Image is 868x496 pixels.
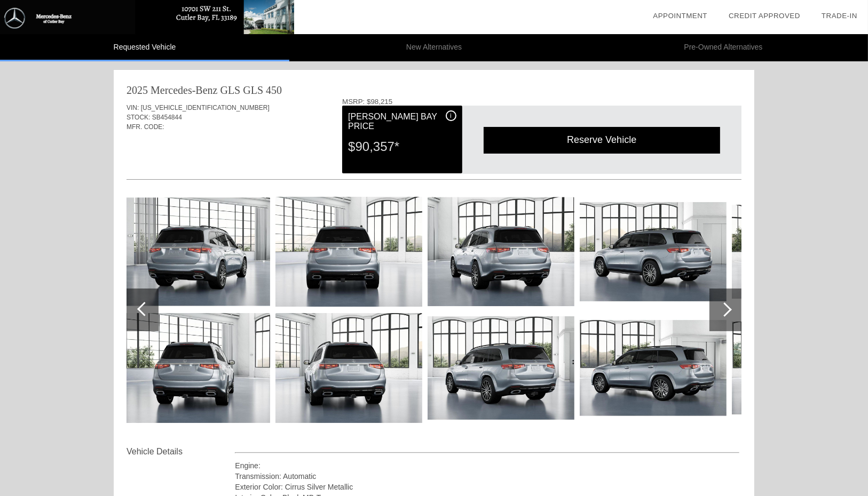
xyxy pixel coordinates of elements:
span: VIN: [127,104,139,111]
div: GLS 450 [243,83,282,98]
img: 5206cf5bf11bacf76da65b8d078b2f3b.jpg [123,313,270,423]
img: 7f7907106d06efb4aca7574d88b99cd3.jpg [275,313,422,423]
div: Quoted on [DATE] 11:46:26 AM [127,148,741,165]
span: MFR. CODE: [127,123,164,131]
div: 2025 Mercedes-Benz GLS [127,83,240,98]
span: i [450,112,452,119]
span: SB454844 [152,114,182,121]
img: 36ea7f1ec3853c274ad26d6f2c45e3ca.jpg [580,197,727,307]
li: Pre-Owned Alternatives [579,34,868,61]
li: New Alternatives [289,34,579,61]
div: Exterior Color: Cirrus Silver Metallic [235,482,739,492]
div: Engine: [235,460,739,471]
img: 52a6dab3f3cefa31d00a1626970e9b0f.jpg [428,313,574,423]
div: MSRP: $98,215 [342,98,741,106]
span: STOCK: [127,114,150,121]
a: Trade-In [822,12,857,20]
div: Reserve Vehicle [484,127,720,153]
img: 94ecdc1cf9738deb5ba08d3530aa7c62.jpg [428,197,574,307]
img: fb8981a4e7736f91e8acb4779cafa20e.jpg [275,197,422,307]
span: [US_VEHICLE_IDENTIFICATION_NUMBER] [141,104,270,111]
div: Vehicle Details [127,445,235,458]
div: Transmission: Automatic [235,471,739,482]
img: 914dfdec2cf9e4b20aeb6f4f2e62b8b9.jpg [123,197,270,307]
a: Credit Approved [729,12,800,20]
div: $90,357* [348,133,456,161]
img: 503dcb508032c34fcfe6f64fca94edbf.jpg [580,313,727,423]
div: [PERSON_NAME] Bay Price [348,110,456,133]
a: Appointment [653,12,707,20]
